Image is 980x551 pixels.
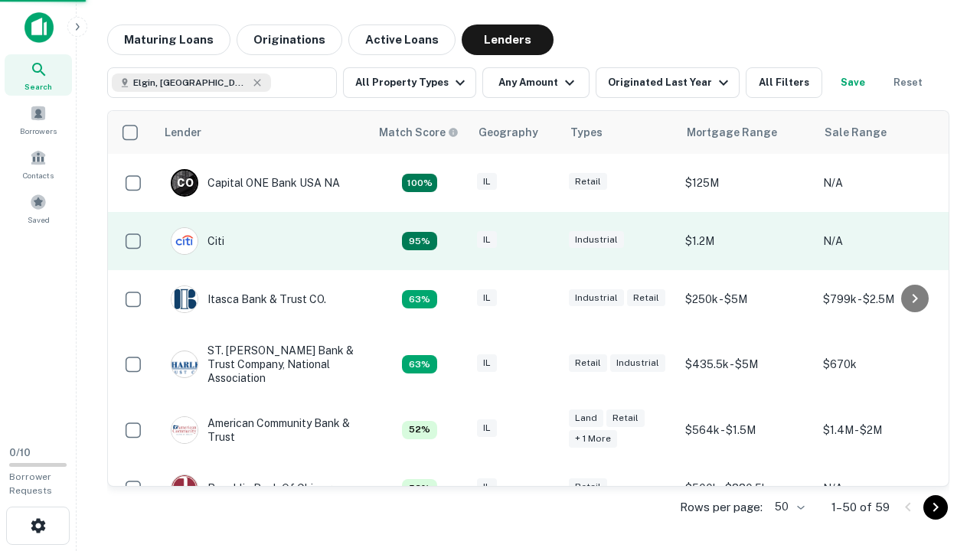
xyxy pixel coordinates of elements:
[831,498,890,517] p: 1–50 of 59
[379,124,459,141] div: Capitalize uses an advanced AI algorithm to match your search with the best lender. The match sco...
[107,24,230,55] button: Maturing Loans
[171,416,354,444] div: American Community Bank & Trust
[479,123,538,142] div: Geography
[678,328,815,401] td: $435.5k - $5M
[746,67,822,98] button: All Filters
[570,123,603,142] div: Types
[171,475,198,501] img: picture
[177,175,193,191] p: C O
[477,419,497,437] div: IL
[815,270,953,328] td: $799k - $2.5M
[477,173,497,191] div: IL
[171,351,198,377] img: picture
[477,231,497,249] div: IL
[680,498,763,517] p: Rows per page:
[379,124,456,141] h6: Match Score
[402,290,437,308] div: Capitalize uses an advanced AI algorithm to match your search with the best lender. The match sco...
[482,67,590,98] button: Any Amount
[24,80,52,93] span: Search
[171,285,326,313] div: Itasca Bank & Trust CO.
[171,228,198,254] img: picture
[678,401,815,459] td: $564k - $1.5M
[9,447,31,458] span: 0 / 10
[402,232,437,250] div: Capitalize uses an advanced AI algorithm to match your search with the best lender. The match sco...
[348,24,456,55] button: Active Loans
[370,111,469,154] th: Capitalize uses an advanced AI algorithm to match your search with the best lender. The match sco...
[402,174,437,192] div: Capitalize uses an advanced AI algorithm to match your search with the best lender. The match sco...
[477,289,497,307] div: IL
[5,99,72,140] a: Borrowers
[462,24,554,55] button: Lenders
[815,111,953,154] th: Sale Range
[569,289,624,307] div: Industrial
[469,111,561,154] th: Geography
[5,187,72,229] a: Saved
[402,479,437,497] div: Capitalize uses an advanced AI algorithm to match your search with the best lender. The match sco...
[815,212,953,270] td: N/A
[678,154,815,212] td: $125M
[24,12,54,43] img: capitalize-icon.png
[171,227,224,255] div: Citi
[402,421,437,439] div: Capitalize uses an advanced AI algorithm to match your search with the best lender. The match sco...
[569,430,617,448] div: + 1 more
[569,173,607,191] div: Retail
[815,401,953,459] td: $1.4M - $2M
[569,354,607,372] div: Retail
[23,169,54,181] span: Contacts
[171,474,338,502] div: Republic Bank Of Chicago
[606,409,645,427] div: Retail
[815,154,953,212] td: N/A
[815,328,953,401] td: $670k
[923,495,948,520] button: Go to next page
[165,123,201,142] div: Lender
[884,67,933,98] button: Reset
[687,123,777,142] div: Mortgage Range
[815,459,953,517] td: N/A
[678,111,815,154] th: Mortgage Range
[237,24,342,55] button: Originations
[569,409,603,427] div: Land
[155,111,370,154] th: Lender
[608,73,733,92] div: Originated Last Year
[171,417,198,443] img: picture
[9,471,52,496] span: Borrower Requests
[627,289,665,307] div: Retail
[171,286,198,312] img: picture
[678,270,815,328] td: $250k - $5M
[678,212,815,270] td: $1.2M
[5,143,72,184] a: Contacts
[402,355,437,373] div: Capitalize uses an advanced AI algorithm to match your search with the best lender. The match sco...
[133,76,248,90] span: Elgin, [GEOGRAPHIC_DATA], [GEOGRAPHIC_DATA]
[477,354,497,372] div: IL
[769,496,807,518] div: 50
[28,214,50,226] span: Saved
[477,478,497,496] div: IL
[596,67,740,98] button: Originated Last Year
[825,123,887,142] div: Sale Range
[171,344,354,386] div: ST. [PERSON_NAME] Bank & Trust Company, National Association
[171,169,340,197] div: Capital ONE Bank USA NA
[569,231,624,249] div: Industrial
[828,67,877,98] button: Save your search to get updates of matches that match your search criteria.
[678,459,815,517] td: $500k - $880.5k
[569,478,607,496] div: Retail
[903,429,980,502] iframe: Chat Widget
[343,67,476,98] button: All Property Types
[561,111,678,154] th: Types
[5,54,72,96] a: Search
[20,125,57,137] span: Borrowers
[610,354,665,372] div: Industrial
